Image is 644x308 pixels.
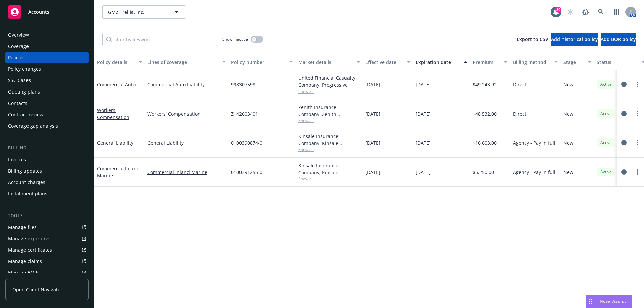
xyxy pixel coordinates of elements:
div: Drag to move [586,295,594,308]
a: Commercial Inland Marine [97,165,140,179]
button: Stage [560,54,594,70]
div: Manage files [8,222,37,233]
span: Active [599,111,613,117]
div: Coverage gap analysis [8,121,58,131]
div: Status [597,59,638,66]
span: Show inactive [222,36,248,42]
a: Overview [5,29,89,40]
div: Expiration date [416,59,460,66]
button: Export to CSV [517,33,548,46]
div: Billing updates [8,166,42,176]
a: Manage claims [5,256,89,267]
a: SSC Cases [5,75,89,86]
span: New [563,139,573,146]
div: Manage exposures [8,233,51,244]
span: New [563,81,573,88]
span: Add BOR policy [601,36,636,42]
span: Open Client Navigator [12,286,62,293]
span: New [563,110,573,117]
span: [DATE] [416,110,431,117]
span: [DATE] [365,81,380,88]
a: more [633,139,641,147]
a: Manage certificates [5,245,89,255]
button: GMZ Trellis, Inc. [102,5,186,19]
span: 998307598 [231,81,255,88]
span: Show all [298,88,360,94]
a: circleInformation [620,168,628,176]
a: Commercial Auto [97,81,136,88]
a: Commercial Inland Marine [147,169,226,176]
div: Lines of coverage [147,59,218,66]
div: Manage claims [8,256,42,267]
a: Invoices [5,154,89,165]
a: Accounts [5,3,89,21]
button: Effective date [363,54,413,70]
a: Contract review [5,109,89,120]
span: [DATE] [416,81,431,88]
div: Billing method [513,59,550,66]
div: Account charges [8,177,45,188]
a: more [633,110,641,118]
div: Invoices [8,154,26,165]
div: Policy details [97,59,135,66]
input: Filter by keyword... [102,33,218,46]
div: Kinsale Insurance Company, Kinsale Insurance, Hull & Company [298,133,360,147]
div: Manage BORs [8,267,40,278]
span: $49,243.92 [473,81,497,88]
a: Workers' Compensation [147,110,226,117]
div: Premium [473,59,500,66]
a: Workers' Compensation [97,107,129,120]
span: [DATE] [416,169,431,176]
a: Manage files [5,222,89,233]
span: [DATE] [365,110,380,117]
span: Nova Assist [600,298,626,304]
a: General Liability [147,139,226,146]
span: $48,532.00 [473,110,497,117]
button: Nova Assist [586,295,632,308]
div: Zenith Insurance Company, Zenith ([GEOGRAPHIC_DATA]) [298,104,360,118]
a: Search [594,5,608,19]
span: GMZ Trellis, Inc. [108,9,166,16]
span: Z142603401 [231,110,258,117]
div: Manage certificates [8,245,52,255]
span: Active [599,140,613,146]
span: Export to CSV [517,36,548,42]
button: Market details [296,54,363,70]
div: 30 [555,7,561,13]
div: Policies [8,52,25,63]
a: Policies [5,52,89,63]
button: Billing method [510,54,560,70]
div: SSC Cases [8,75,31,86]
a: Installment plans [5,188,89,199]
div: Tools [5,212,89,219]
a: more [633,168,641,176]
a: Billing updates [5,166,89,176]
span: 0100391255-0 [231,169,262,176]
button: Add BOR policy [601,33,636,46]
a: General Liability [97,140,133,146]
span: [DATE] [416,139,431,146]
div: Coverage [8,41,29,52]
button: Premium [470,54,510,70]
a: Coverage [5,41,89,52]
span: Accounts [28,9,49,15]
span: Show all [298,147,360,152]
span: New [563,169,573,176]
div: Kinsale Insurance Company, Kinsale Insurance, Hull & Company [298,162,360,176]
div: Effective date [365,59,403,66]
a: circleInformation [620,110,628,118]
a: Start snowing [563,5,577,19]
div: Market details [298,59,353,66]
button: Lines of coverage [145,54,228,70]
span: Show all [298,176,360,182]
span: [DATE] [365,139,380,146]
button: Expiration date [413,54,470,70]
span: Active [599,81,613,87]
div: Policy changes [8,64,41,74]
a: Manage exposures [5,233,89,244]
a: Commercial Auto Liability [147,81,226,88]
span: Agency - Pay in full [513,169,555,176]
div: Billing [5,145,89,151]
a: more [633,80,641,88]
